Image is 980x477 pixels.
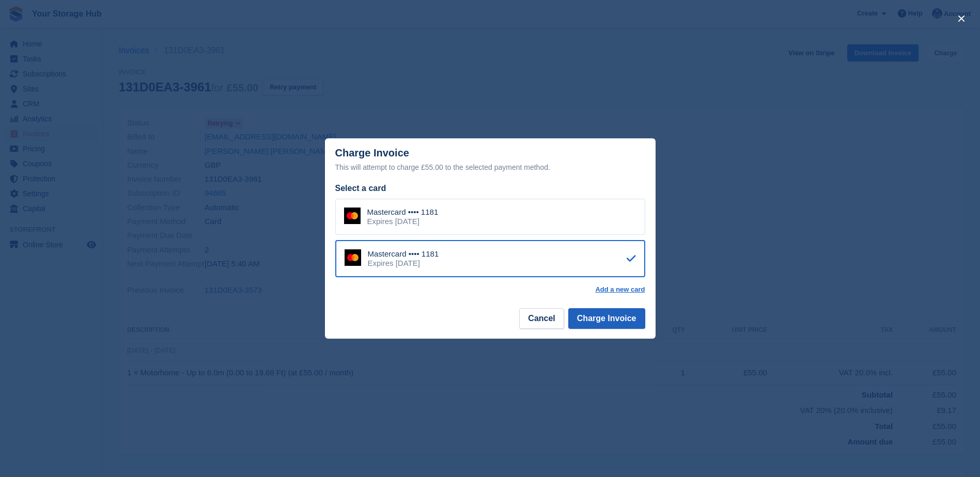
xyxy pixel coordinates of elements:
[367,208,439,217] div: Mastercard •••• 1181
[953,10,970,27] button: close
[345,249,361,266] img: Mastercard Logo
[344,208,361,224] img: Mastercard Logo
[519,308,564,329] button: Cancel
[568,308,645,329] button: Charge Invoice
[368,249,439,259] div: Mastercard •••• 1181
[335,161,645,173] div: This will attempt to charge £55.00 to the selected payment method.
[335,147,645,173] div: Charge Invoice
[367,217,439,226] div: Expires [DATE]
[368,259,439,268] div: Expires [DATE]
[335,182,645,195] div: Select a card
[595,285,645,294] a: Add a new card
